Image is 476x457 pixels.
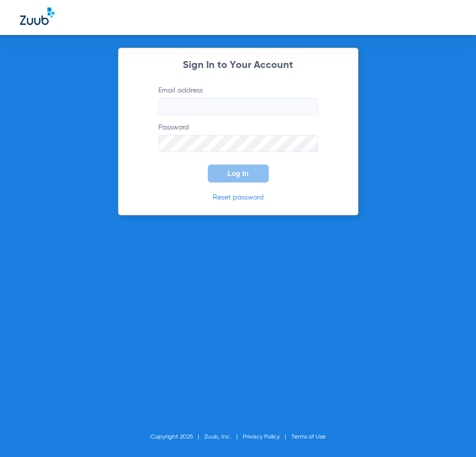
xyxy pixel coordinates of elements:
label: Email address [158,85,318,115]
h2: Sign In to Your Account [143,60,333,70]
a: Reset password [213,194,264,201]
button: Log In [208,164,269,182]
a: Terms of Use [291,434,326,440]
input: Email address [158,98,318,115]
img: Zuub Logo [20,7,54,25]
a: Privacy Policy [243,434,280,440]
li: Copyright 2025 [150,432,204,442]
label: Password [158,122,318,152]
li: Zuub, Inc. [204,432,243,442]
input: Password [158,135,318,152]
span: Log In [228,169,249,177]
